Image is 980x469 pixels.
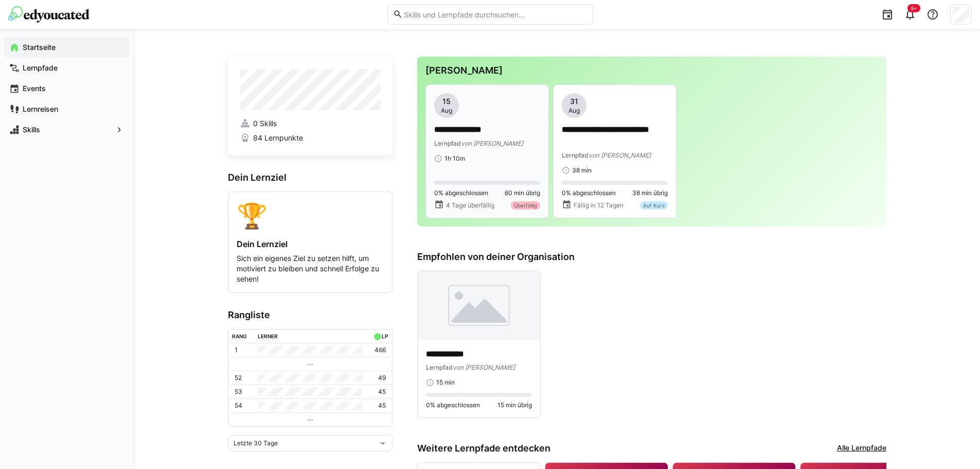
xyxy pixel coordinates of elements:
[403,10,587,19] input: Skills und Lernpfade durchsuchen…
[505,189,540,197] span: 60 min übrig
[426,401,480,409] span: 0% abgeschlossen
[911,5,917,11] span: 9+
[570,96,578,107] span: 31
[417,251,886,263] h3: Empfohlen von deiner Organisation
[640,201,668,210] div: Auf Kurs
[382,333,388,339] div: LP
[378,388,386,396] p: 45
[441,107,452,115] span: Aug
[417,443,550,454] h3: Weitere Lernpfade entdecken
[434,140,461,147] span: Lernpfad
[237,200,384,231] div: 🏆
[235,346,238,354] p: 1
[572,166,592,175] span: 38 min
[235,388,242,396] p: 53
[632,189,668,197] span: 38 min übrig
[258,333,278,339] div: Lerner
[228,309,393,321] h3: Rangliste
[446,201,494,210] span: 4 Tage überfällig
[837,443,886,454] a: Alle Lernpfade
[436,378,455,387] span: 15 min
[375,346,386,354] p: 466
[461,140,523,147] span: von [PERSON_NAME]
[235,402,242,410] p: 54
[234,439,278,447] span: Letzte 30 Tage
[425,65,878,76] h3: [PERSON_NAME]
[562,151,589,159] span: Lernpfad
[568,107,580,115] span: Aug
[235,374,242,382] p: 52
[574,201,623,210] span: Fällig in 12 Tagen
[511,201,540,210] div: Überfällig
[497,401,532,409] span: 15 min übrig
[378,402,386,410] p: 45
[228,172,393,183] h3: Dein Lernziel
[434,189,488,197] span: 0% abgeschlossen
[237,239,384,249] h4: Dein Lernziel
[232,333,247,339] div: Rang
[378,374,386,382] p: 49
[444,154,465,163] span: 1h 10m
[442,96,451,107] span: 15
[453,363,515,371] span: von [PERSON_NAME]
[418,271,540,340] img: image
[237,253,384,284] p: Sich ein eigenes Ziel zu setzen hilft, um motiviert zu bleiben und schnell Erfolge zu sehen!
[426,363,453,371] span: Lernpfad
[589,151,651,159] span: von [PERSON_NAME]
[253,118,277,129] span: 0 Skills
[253,133,303,143] span: 84 Lernpunkte
[240,118,380,129] a: 0 Skills
[562,189,616,197] span: 0% abgeschlossen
